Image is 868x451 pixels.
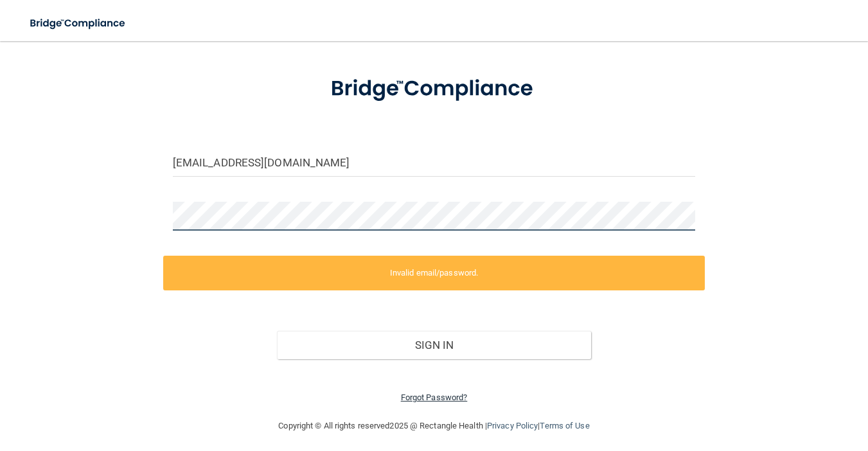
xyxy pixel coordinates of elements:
a: Terms of Use [540,421,589,430]
img: bridge_compliance_login_screen.278c3ca4.svg [19,10,137,37]
button: Sign In [277,331,590,359]
iframe: Drift Widget Chat Controller [646,384,853,436]
div: Copyright © All rights reserved 2025 @ Rectangle Health | | [200,405,669,447]
img: bridge_compliance_login_screen.278c3ca4.svg [308,61,560,117]
input: Email [173,148,695,177]
a: Forgot Password? [401,393,468,402]
label: Invalid email/password. [163,256,705,290]
a: Privacy Policy [487,421,538,430]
